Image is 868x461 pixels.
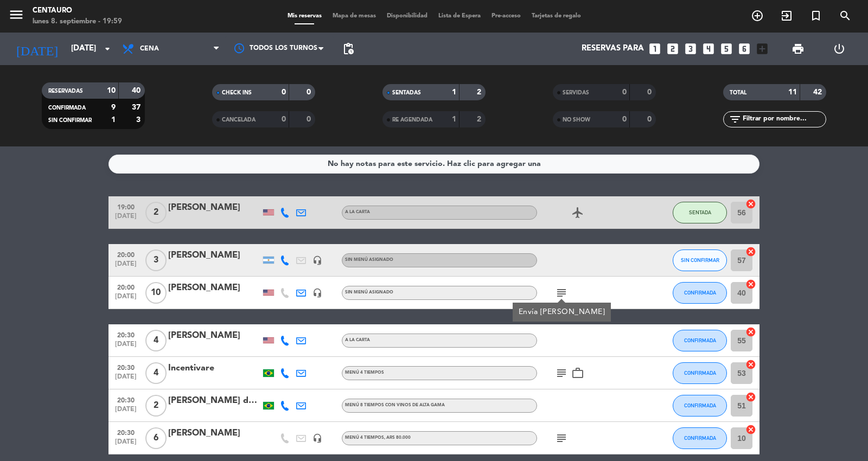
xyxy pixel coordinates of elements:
span: [DATE] [112,260,139,273]
span: A LA CARTA [345,338,370,342]
span: SERVIDAS [563,90,589,95]
i: work_outline [571,367,584,380]
div: lunes 8. septiembre - 19:59 [33,16,122,27]
span: 2 [145,395,167,417]
strong: 37 [132,104,143,111]
strong: 0 [647,88,654,96]
span: SIN CONFIRMAR [48,118,92,123]
span: CONFIRMADA [684,435,716,441]
strong: 1 [111,116,116,124]
span: Mapa de mesas [327,13,381,19]
span: Sin menú asignado [345,290,393,294]
strong: 40 [132,87,143,94]
span: 2 [145,202,167,223]
span: print [792,42,805,55]
i: looks_4 [701,42,716,56]
strong: 1 [452,116,456,123]
strong: 11 [788,88,797,96]
i: cancel [745,359,756,370]
span: 20:30 [112,328,139,341]
span: [DATE] [112,341,139,353]
strong: 9 [111,104,116,111]
i: airplanemode_active [571,206,584,219]
span: RE AGENDADA [392,117,432,123]
i: filter_list [729,113,742,126]
strong: 2 [477,88,483,96]
strong: 0 [622,88,627,96]
div: Centauro [33,5,122,16]
span: CHECK INS [222,90,252,95]
span: [DATE] [112,373,139,386]
button: CONFIRMADA [673,395,727,417]
div: Incentivare [168,361,260,375]
span: , ARS 80.000 [384,436,411,440]
strong: 0 [282,88,286,96]
span: 19:00 [112,200,139,213]
span: CANCELADA [222,117,256,123]
strong: 10 [107,87,116,94]
span: SENTADAS [392,90,421,95]
span: Tarjetas de regalo [526,13,586,19]
i: add_box [755,42,769,56]
div: No hay notas para este servicio. Haz clic para agregar una [328,158,541,170]
span: 20:00 [112,280,139,293]
span: CONFIRMADA [48,105,86,111]
strong: 0 [622,116,627,123]
span: Cena [140,45,159,53]
i: [DATE] [8,37,66,61]
i: cancel [745,424,756,435]
i: search [839,9,852,22]
span: 6 [145,427,167,449]
strong: 0 [307,88,313,96]
span: Pre-acceso [486,13,526,19]
span: 4 [145,362,167,384]
span: CONFIRMADA [684,337,716,343]
div: LOG OUT [819,33,860,65]
i: subject [555,367,568,380]
span: NO SHOW [563,117,590,123]
i: looks_6 [737,42,751,56]
div: [PERSON_NAME] [168,248,260,262]
i: cancel [745,246,756,257]
i: subject [555,432,568,445]
span: RESERVADAS [48,88,83,94]
i: cancel [745,392,756,402]
i: headset_mic [312,255,322,265]
span: CONFIRMADA [684,370,716,376]
span: 3 [145,249,167,271]
button: menu [8,7,24,27]
span: MENÚ 4 TIEMPOS [345,436,411,440]
button: SIN CONFIRMAR [673,249,727,271]
strong: 1 [452,88,456,96]
span: MENÚ 4 TIEMPOS [345,370,384,375]
i: power_settings_new [833,42,846,55]
button: SENTADA [673,202,727,223]
div: [PERSON_NAME] [168,426,260,440]
i: looks_one [648,42,662,56]
span: SENTADA [689,209,711,215]
div: [PERSON_NAME] [168,281,260,295]
div: [PERSON_NAME] [168,329,260,343]
button: CONFIRMADA [673,427,727,449]
button: CONFIRMADA [673,282,727,304]
span: 4 [145,330,167,351]
span: Lista de Espera [433,13,486,19]
div: Envía [PERSON_NAME] [519,306,605,318]
span: Disponibilidad [381,13,433,19]
span: pending_actions [342,42,355,55]
i: headset_mic [312,433,322,443]
span: Reservas para [582,44,644,54]
span: 20:00 [112,248,139,260]
span: [DATE] [112,293,139,305]
span: Sin menú asignado [345,258,393,262]
span: 20:30 [112,393,139,406]
strong: 3 [136,116,143,124]
i: headset_mic [312,288,322,298]
i: cancel [745,326,756,337]
span: 10 [145,282,167,304]
span: TOTAL [730,90,746,95]
span: SIN CONFIRMAR [681,257,719,263]
i: cancel [745,279,756,290]
span: 20:30 [112,426,139,438]
i: looks_two [666,42,680,56]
